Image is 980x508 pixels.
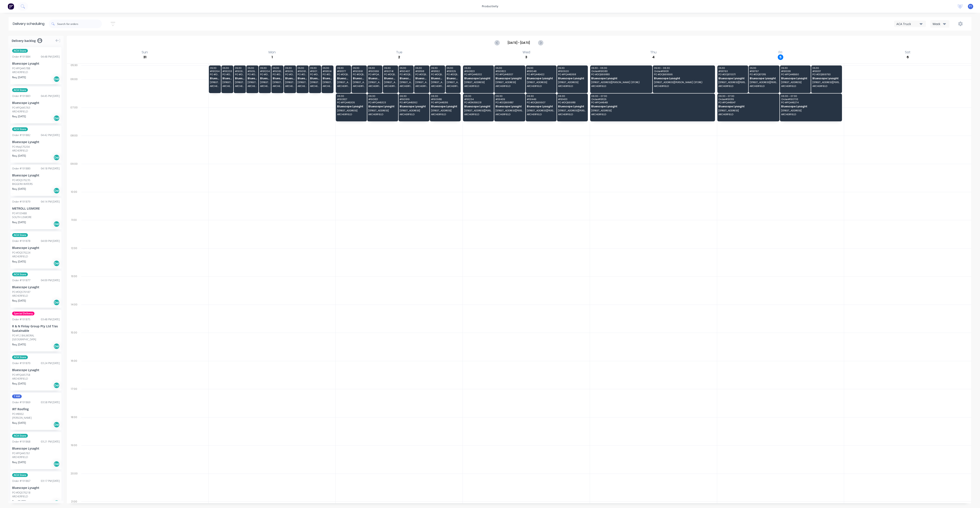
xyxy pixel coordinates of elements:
[781,81,809,84] span: [STREET_ADDRESS]
[384,77,397,80] span: Bluescope Lysaght
[591,85,650,87] span: ARCHERFIELD
[248,73,257,76] span: PO # DQ569339
[323,85,332,87] span: ARCHERFIELD
[222,73,232,76] span: PO # DQ569685
[464,95,493,97] span: 06:30
[210,81,219,84] span: [STREET_ADDRESS][PERSON_NAME] (STORE)
[310,81,320,84] span: [STREET_ADDRESS]
[210,67,219,69] span: 05:30
[812,81,841,84] span: [STREET_ADDRESS][PERSON_NAME] (STORE)
[12,140,60,144] div: Bluescope Lysaght
[222,77,232,80] span: Bluescope Lysaght
[654,70,713,72] span: Order # 191011
[750,67,778,69] span: 05:30
[527,81,555,84] span: [STREET_ADDRESS]
[368,81,381,84] span: [STREET_ADDRESS][PERSON_NAME] (STORE)
[248,70,257,72] span: # 190557
[558,81,586,84] span: [STREET_ADDRESS]
[431,95,459,97] span: 06:30
[337,85,350,87] span: ARCHERFIELD
[400,85,412,87] span: ARCHERFIELD
[524,54,529,60] div: 3
[285,77,295,80] span: Bluescope Lysaght
[718,67,747,69] span: 05:30
[310,85,320,87] span: ARCHERFIELD
[384,73,397,76] span: PO # DQ569370
[718,105,778,108] span: Bluescope Lysaght
[431,73,444,76] span: PO # DQ569792
[400,67,412,69] span: 05:30
[464,85,493,87] span: ARCHERFIELD
[496,113,524,116] span: ARCHERFIELD
[337,95,365,97] span: 06:30
[558,113,586,116] span: ARCHERFIELD
[400,101,428,104] span: PO # PQ445362
[353,73,366,76] span: PO # DQ569350
[781,105,840,108] span: Bluescope Lysaght
[12,101,60,105] div: Bluescope Lysaght
[781,73,809,76] span: PO # PQ445560
[140,50,149,54] div: Sun
[718,77,747,80] span: Bluescope Lysaght
[12,127,28,131] span: ACA Store
[337,67,350,69] span: 05:30
[464,98,493,101] span: # 191234
[496,77,524,80] span: Bluescope Lysaght
[310,73,320,76] span: PO # DQ569419
[718,70,747,72] span: # 191763
[400,81,412,84] span: [STREET_ADDRESS][PERSON_NAME] (STORE)
[12,55,30,59] div: Order # 191884
[591,101,712,104] span: PO # PQ445451
[812,67,841,69] span: 05:30
[521,50,531,54] div: Wed
[750,70,778,72] span: # 191767
[415,70,428,72] span: # 191198
[464,81,493,84] span: [STREET_ADDRESS]
[12,145,30,149] div: PO #dq570204
[781,95,840,97] span: 06:30 - 07:30
[368,101,397,104] span: PO # PQ445323
[12,67,30,70] div: PO #PQ445788
[933,22,945,26] div: Week
[558,73,586,76] span: PO # PQ445368
[285,85,295,87] span: ARCHERFIELD
[591,95,712,97] span: 06:30 - 07:30
[905,54,910,60] div: 6
[368,70,381,72] span: # 190959
[527,85,555,87] span: ARCHERFIELD
[384,70,397,72] span: # 190741
[496,98,524,101] span: # 191439
[651,54,656,60] div: 4
[67,63,81,77] div: 05:30
[337,77,350,80] span: Bluescope Lysaght
[260,81,270,84] span: [STREET_ADDRESS][PERSON_NAME] (STORE)
[591,77,650,80] span: Bluescope Lysaght
[464,109,493,112] span: [STREET_ADDRESS][PERSON_NAME] (STORE)
[67,77,81,105] div: 06:00
[558,67,586,69] span: 05:30
[904,50,912,54] div: Sat
[400,73,412,76] span: PO # DQ569163
[812,73,841,76] span: PO # DQ569750
[12,133,30,137] div: Order # 191882
[591,81,650,84] span: [STREET_ADDRESS][PERSON_NAME] (STORE)
[781,67,809,69] span: 05:30
[527,101,555,104] span: PO # DQ569907
[447,85,459,87] span: ARCHERFIELD
[353,77,366,80] span: Bluescope Lysaght
[496,95,524,97] span: 06:30
[210,85,219,87] span: ARCHERFIELD
[591,73,650,76] span: PO # DQ569883
[368,77,381,80] span: Bluescope Lysaght
[41,133,60,137] div: 04:42 PM [DATE]
[400,95,428,97] span: 06:30
[527,77,555,80] span: Bluescope Lysaght
[464,105,493,108] span: Bluescope Lysaght
[41,55,60,59] div: 04:48 PM [DATE]
[337,113,365,116] span: ARCHERFIELD
[273,67,282,69] span: 05:30
[591,98,712,101] span: Order # 191125
[431,67,444,69] span: 05:30
[353,67,366,69] span: 05:30
[781,113,840,116] span: ARCHERFIELD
